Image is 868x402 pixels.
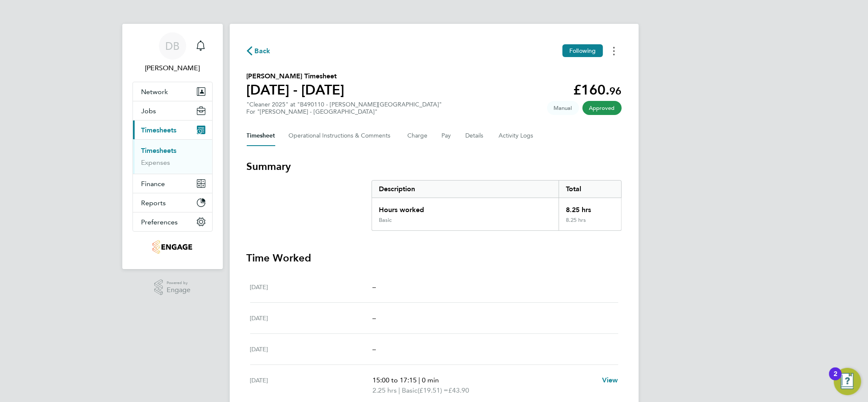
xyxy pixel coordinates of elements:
a: Go to home page [133,240,213,254]
div: "Cleaner 2025" at "B490110 - [PERSON_NAME][GEOGRAPHIC_DATA]" [247,101,442,115]
div: [DATE] [250,375,373,396]
h2: [PERSON_NAME] Timesheet [247,71,345,81]
span: Basic [402,385,418,396]
button: Activity Logs [499,126,535,146]
span: 2.25 hrs [372,386,397,394]
div: Summary [372,180,622,231]
button: Jobs [133,101,212,120]
button: Preferences [133,212,212,231]
span: £43.90 [448,386,469,394]
app-decimal: £160. [574,82,622,98]
div: 8.25 hrs [559,217,621,230]
span: 15:00 to 17:15 [372,376,417,384]
h3: Time Worked [247,251,622,265]
button: Reports [133,193,212,212]
a: Timesheets [141,146,177,155]
button: Timesheet [247,126,275,146]
span: – [372,345,376,353]
span: Reports [141,199,166,207]
div: 2 [833,374,837,385]
a: DB[PERSON_NAME] [133,32,213,73]
button: Back [247,46,271,56]
img: thornbaker-logo-retina.png [153,240,192,254]
div: 8.25 hrs [559,198,621,217]
button: Open Resource Center, 2 new notifications [834,368,861,395]
h1: [DATE] - [DATE] [247,81,345,98]
div: For "[PERSON_NAME] - [GEOGRAPHIC_DATA]" [247,108,442,115]
div: Basic [379,217,392,224]
span: Daniel Bassett [133,63,213,73]
span: Finance [141,180,165,188]
span: | [418,376,420,384]
div: Timesheets [133,139,212,174]
div: [DATE] [250,282,373,292]
span: Preferences [141,218,178,226]
button: Timesheets [133,121,212,139]
span: Engage [167,287,190,294]
span: Back [255,46,271,56]
span: 0 min [422,376,439,384]
div: Total [559,181,621,198]
span: (£19.51) = [418,386,448,394]
span: Following [569,47,596,55]
span: This timesheet was manually created. [547,101,579,115]
button: Network [133,82,212,101]
div: Description [372,181,559,198]
span: – [372,283,376,291]
span: This timesheet has been approved. [583,101,622,115]
button: Pay [442,126,452,146]
span: 96 [610,85,622,97]
span: Network [141,88,168,96]
span: Jobs [141,107,156,115]
a: Powered byEngage [154,279,190,296]
h3: Summary [247,160,622,173]
span: | [398,386,400,394]
button: Timesheets Menu [606,44,622,57]
div: [DATE] [250,313,373,323]
span: DB [165,40,179,52]
span: Timesheets [141,126,177,134]
div: Hours worked [372,198,559,217]
button: Finance [133,174,212,193]
button: Details [466,126,485,146]
button: Operational Instructions & Comments [289,126,394,146]
span: – [372,314,376,322]
span: View [602,376,618,384]
button: Following [562,44,603,57]
a: Expenses [141,158,170,167]
span: Powered by [167,279,190,287]
button: Charge [408,126,428,146]
nav: Main navigation [122,24,223,269]
div: [DATE] [250,344,373,354]
a: View [602,375,618,385]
